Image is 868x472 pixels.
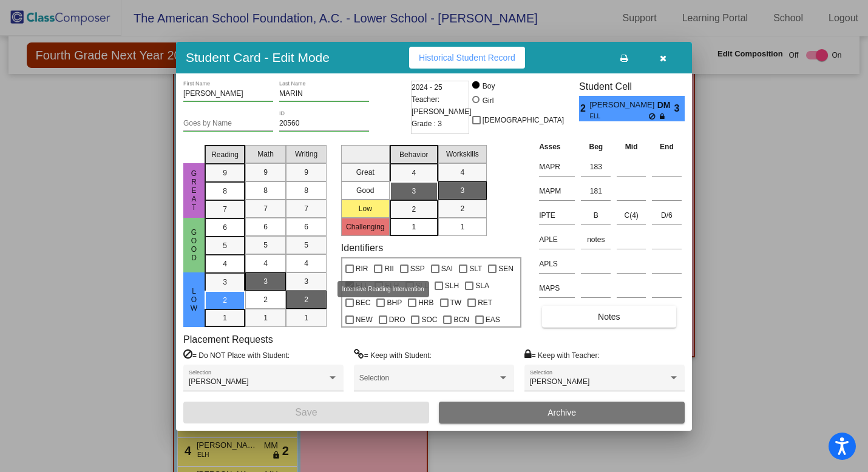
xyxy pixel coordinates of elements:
span: 7 [304,203,308,214]
span: BCN [453,312,469,327]
span: 4 [460,167,464,178]
span: 9 [304,167,308,178]
button: Historical Student Record [409,47,525,69]
label: = Keep with Student: [354,349,432,361]
button: Notes [542,306,676,328]
span: NEW [356,312,373,327]
span: 1 [412,221,416,232]
span: Low [189,287,200,312]
span: Grade : 3 [412,118,442,130]
input: assessment [539,206,575,224]
span: [DEMOGRAPHIC_DATA] [483,113,564,127]
h3: Student Cell [579,81,685,92]
span: Good [189,228,200,262]
span: Historical Student Record [419,53,515,62]
span: 3 [674,101,685,116]
span: 2 [579,101,589,116]
span: 4 [223,258,227,269]
span: Math [257,149,274,160]
span: 3 [263,276,268,287]
span: 6 [304,221,308,232]
div: Girl [482,95,494,106]
span: 1 [263,312,268,323]
span: Behavior [399,149,428,160]
span: 2 [223,295,227,306]
span: 8 [223,186,227,197]
label: = Keep with Teacher: [524,349,600,361]
span: 3 [460,185,464,196]
span: 5 [263,240,268,251]
span: 1 [223,312,227,323]
button: Archive [439,402,685,423]
span: BEC [356,295,371,310]
span: ELH [385,278,399,293]
span: 1 [460,221,464,232]
span: 2 [304,294,308,305]
span: 6 [263,221,268,232]
th: End [649,140,685,153]
span: Notes [598,312,620,322]
span: 5 [223,240,227,251]
span: Workskills [446,149,479,160]
span: RET [478,295,492,310]
span: 1 [304,312,308,323]
span: 3 [223,277,227,288]
th: Asses [536,140,578,153]
span: 5 [304,240,308,251]
span: 4 [263,258,268,269]
input: assessment [539,279,575,297]
span: 3 [412,186,416,197]
span: [PERSON_NAME] [530,377,590,386]
label: Identifiers [341,242,383,254]
input: assessment [539,231,575,249]
input: goes by name [183,120,273,128]
input: Enter ID [279,120,369,128]
span: 4 [412,167,416,178]
input: assessment [539,182,575,200]
button: Save [183,402,429,423]
span: BHP [387,295,402,310]
span: Writing [295,149,317,160]
span: RIR [356,261,368,276]
span: SSP [410,261,425,276]
span: SEN [498,261,514,276]
div: Boy [482,81,495,92]
span: 7 [223,204,227,215]
th: Mid [614,140,649,153]
span: DM [657,99,674,112]
span: 3 [304,276,308,287]
span: HRB [418,295,433,310]
span: DRO [389,312,405,327]
span: 8 [263,185,268,196]
span: TW [450,295,462,310]
label: Placement Requests [183,334,273,345]
input: assessment [539,255,575,273]
span: SAI [441,261,453,276]
span: [PERSON_NAME] [189,377,249,386]
span: Reading [211,149,239,160]
span: SLL [416,278,429,293]
span: RII [384,261,393,276]
label: = Do NOT Place with Student: [183,349,290,361]
span: 2 [263,294,268,305]
input: assessment [539,158,575,176]
span: 9 [223,167,227,178]
span: ELL [356,278,368,293]
span: ELL [589,112,648,121]
span: 7 [263,203,268,214]
span: Archive [548,408,576,417]
span: 9 [263,167,268,178]
span: SLT [469,261,482,276]
span: 8 [304,185,308,196]
th: Beg [578,140,614,153]
span: Great [189,169,200,212]
span: 2 [460,203,464,214]
h3: Student Card - Edit Mode [186,50,330,65]
span: [PERSON_NAME] [589,99,657,112]
span: Teacher: [PERSON_NAME] [412,93,472,118]
span: SLH [445,278,459,293]
span: 2 [412,204,416,215]
span: 2024 - 25 [412,81,442,93]
span: SOC [421,312,437,327]
span: EAS [486,312,500,327]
